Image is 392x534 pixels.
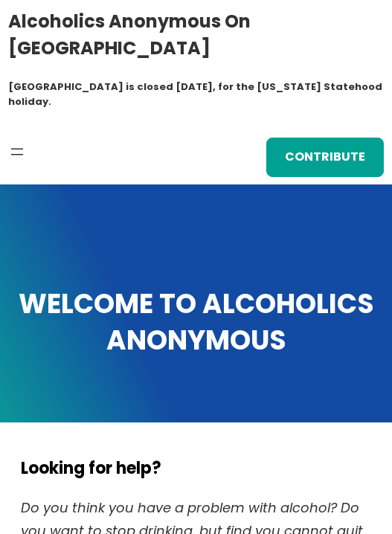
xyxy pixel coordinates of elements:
[13,286,379,359] h1: WELCOME TO ALCOHOLICS ANONYMOUS
[8,143,26,161] button: Open menu
[21,459,371,478] h5: Looking for help?
[8,143,26,161] nav: Intergroup
[8,80,385,110] h1: [GEOGRAPHIC_DATA] is closed [DATE], for the [US_STATE] Statehood holiday.
[8,5,251,64] a: Alcoholics Anonymous on [GEOGRAPHIC_DATA]
[266,138,384,176] a: Contribute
